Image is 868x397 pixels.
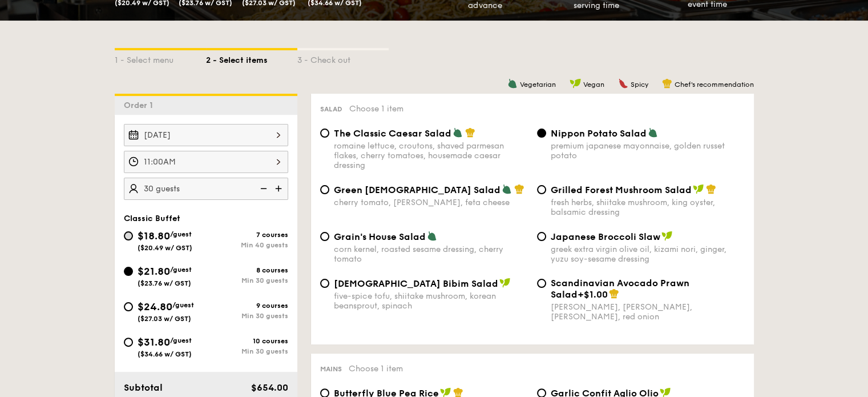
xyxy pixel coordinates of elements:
input: Green [DEMOGRAPHIC_DATA] Saladcherry tomato, [PERSON_NAME], feta cheese [320,185,329,194]
img: icon-vegetarian.fe4039eb.svg [507,78,518,89]
input: Nippon Potato Saladpremium japanese mayonnaise, golden russet potato [537,129,546,138]
img: icon-vegan.f8ff3823.svg [693,184,704,194]
div: [PERSON_NAME], [PERSON_NAME], [PERSON_NAME], red onion [551,302,745,322]
input: The Classic Caesar Saladromaine lettuce, croutons, shaved parmesan flakes, cherry tomatoes, house... [320,129,329,138]
span: $31.80 [138,336,170,348]
img: icon-vegan.f8ff3823.svg [661,231,673,241]
span: Grain's House Salad [334,231,426,242]
div: Min 40 guests [206,241,288,249]
span: Chef's recommendation [675,81,754,89]
span: Vegetarian [520,81,556,89]
img: icon-reduce.1d2dbef1.svg [254,178,271,199]
img: icon-chef-hat.a58ddaea.svg [514,184,524,194]
img: icon-chef-hat.a58ddaea.svg [465,127,475,138]
img: icon-chef-hat.a58ddaea.svg [706,184,716,194]
span: Mains [320,365,342,373]
span: Green [DEMOGRAPHIC_DATA] Salad [334,185,500,195]
span: Grilled Forest Mushroom Salad [551,185,692,195]
div: greek extra virgin olive oil, kizami nori, ginger, yuzu soy-sesame dressing [551,244,745,264]
input: $24.80/guest($27.03 w/ GST)9 coursesMin 30 guests [124,302,133,311]
div: 9 courses [206,302,288,310]
img: icon-vegetarian.fe4039eb.svg [453,127,463,138]
span: ($27.03 w/ GST) [138,315,191,323]
input: Grilled Forest Mushroom Saladfresh herbs, shiitake mushroom, king oyster, balsamic dressing [537,185,546,194]
span: ($23.76 w/ GST) [138,279,191,287]
span: $21.80 [138,265,170,278]
img: icon-vegan.f8ff3823.svg [570,78,581,89]
input: Event time [124,151,288,173]
div: five-spice tofu, shiitake mushroom, korean beansprout, spinach [334,291,528,311]
img: icon-vegetarian.fe4039eb.svg [427,231,437,241]
div: premium japanese mayonnaise, golden russet potato [551,141,745,161]
span: Spicy [631,81,648,89]
span: +$1.00 [578,289,608,300]
div: 3 - Check out [297,50,389,66]
span: The Classic Caesar Salad [334,128,451,139]
input: Scandinavian Avocado Prawn Salad+$1.00[PERSON_NAME], [PERSON_NAME], [PERSON_NAME], red onion [537,279,546,288]
img: icon-spicy.37a8142b.svg [618,78,628,89]
input: $31.80/guest($34.66 w/ GST)10 coursesMin 30 guests [124,338,133,347]
input: $21.80/guest($23.76 w/ GST)8 coursesMin 30 guests [124,267,133,276]
input: Grain's House Saladcorn kernel, roasted sesame dressing, cherry tomato [320,232,329,241]
img: icon-add.58712e84.svg [271,178,288,199]
div: Min 30 guests [206,312,288,320]
span: [DEMOGRAPHIC_DATA] Bibim Salad [334,278,498,289]
span: $24.80 [138,300,172,313]
div: 7 courses [206,231,288,239]
img: icon-vegetarian.fe4039eb.svg [502,184,512,194]
div: romaine lettuce, croutons, shaved parmesan flakes, cherry tomatoes, housemade caesar dressing [334,141,528,170]
div: 1 - Select menu [115,50,206,66]
input: [DEMOGRAPHIC_DATA] Bibim Saladfive-spice tofu, shiitake mushroom, korean beansprout, spinach [320,279,329,288]
span: ($34.66 w/ GST) [138,350,192,358]
div: 8 courses [206,266,288,274]
span: $654.00 [251,382,288,393]
span: /guest [170,266,192,274]
div: cherry tomato, [PERSON_NAME], feta cheese [334,198,528,207]
span: /guest [172,301,194,309]
div: fresh herbs, shiitake mushroom, king oyster, balsamic dressing [551,198,745,217]
span: Order 1 [124,101,158,110]
input: Number of guests [124,178,288,200]
span: ($20.49 w/ GST) [138,244,192,252]
div: corn kernel, roasted sesame dressing, cherry tomato [334,244,528,264]
div: 2 - Select items [206,50,297,66]
input: Event date [124,124,288,146]
span: Scandinavian Avocado Prawn Salad [551,278,689,300]
span: Classic Buffet [124,214,180,223]
div: Min 30 guests [206,276,288,284]
span: Vegan [583,81,604,89]
span: /guest [170,230,192,238]
span: /guest [170,336,192,344]
img: icon-vegetarian.fe4039eb.svg [648,127,658,138]
input: $18.80/guest($20.49 w/ GST)7 coursesMin 40 guests [124,231,133,240]
span: $18.80 [138,230,170,242]
span: Subtotal [124,382,163,393]
div: 10 courses [206,337,288,345]
img: icon-chef-hat.a58ddaea.svg [662,78,672,89]
img: icon-chef-hat.a58ddaea.svg [609,288,619,299]
img: icon-vegan.f8ff3823.svg [499,278,511,288]
span: Salad [320,105,342,113]
span: Choose 1 item [349,364,403,374]
input: Japanese Broccoli Slawgreek extra virgin olive oil, kizami nori, ginger, yuzu soy-sesame dressing [537,232,546,241]
div: Min 30 guests [206,347,288,355]
span: Japanese Broccoli Slaw [551,231,660,242]
span: Nippon Potato Salad [551,128,647,139]
span: Choose 1 item [349,104,403,114]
